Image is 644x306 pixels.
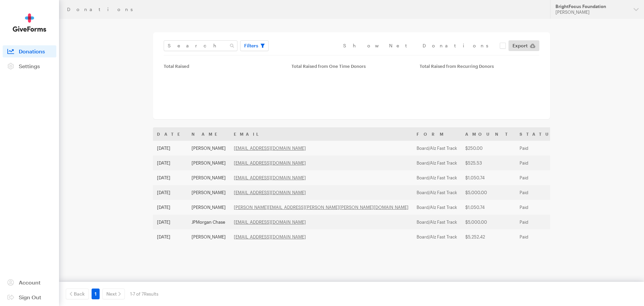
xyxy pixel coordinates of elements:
a: [EMAIL_ADDRESS][DOMAIN_NAME] [234,219,306,225]
td: [PERSON_NAME] [187,141,230,156]
a: Export [508,40,539,51]
td: $5,252.42 [461,229,516,244]
td: Paid [516,229,565,244]
span: Sign Out [19,294,41,300]
div: Total Raised [164,63,283,69]
td: [DATE] [153,215,187,229]
td: [PERSON_NAME] [187,200,230,215]
th: Amount [461,127,516,141]
td: Paid [516,141,565,156]
td: [DATE] [153,185,187,200]
td: Paid [516,185,565,200]
div: BrightFocus Foundation [555,4,628,9]
td: JPMorgan Chase [187,215,230,229]
div: Total Raised from One Time Donors [291,63,411,69]
td: Paid [516,200,565,215]
span: Donations [19,48,45,54]
td: [PERSON_NAME] [187,229,230,244]
div: 1-7 of 7 [130,289,158,299]
td: [PERSON_NAME] [187,185,230,200]
td: Board/Alz Fast Track [413,185,461,200]
th: Email [230,127,413,141]
th: Date [153,127,187,141]
span: Export [513,42,528,50]
td: Board/Alz Fast Track [413,170,461,185]
td: Paid [516,215,565,229]
div: Total Raised from Recurring Donors [420,63,539,69]
td: Board/Alz Fast Track [413,141,461,156]
td: $525.53 [461,156,516,170]
span: Account [19,279,41,286]
td: [DATE] [153,170,187,185]
a: [EMAIL_ADDRESS][DOMAIN_NAME] [234,175,306,180]
th: Status [516,127,565,141]
a: [EMAIL_ADDRESS][DOMAIN_NAME] [234,190,306,195]
td: [DATE] [153,141,187,156]
td: Board/Alz Fast Track [413,229,461,244]
a: [PERSON_NAME][EMAIL_ADDRESS][PERSON_NAME][PERSON_NAME][DOMAIN_NAME] [234,205,409,210]
a: Donations [3,45,56,57]
td: Board/Alz Fast Track [413,200,461,215]
input: Search Name & Email [164,40,237,51]
td: [PERSON_NAME] [187,156,230,170]
td: Paid [516,170,565,185]
a: Settings [3,60,56,72]
span: Settings [19,63,40,69]
span: Filters [244,42,258,50]
a: Account [3,276,56,289]
th: Form [413,127,461,141]
a: [EMAIL_ADDRESS][DOMAIN_NAME] [234,145,306,151]
td: Paid [516,156,565,170]
a: Sign Out [3,291,56,303]
td: [DATE] [153,229,187,244]
a: [EMAIL_ADDRESS][DOMAIN_NAME] [234,160,306,166]
td: $1,050.74 [461,170,516,185]
button: Filters [240,40,269,51]
td: $5,000.00 [461,185,516,200]
td: [PERSON_NAME] [187,170,230,185]
a: [EMAIL_ADDRESS][DOMAIN_NAME] [234,234,306,239]
td: [DATE] [153,200,187,215]
td: Board/Alz Fast Track [413,215,461,229]
td: $250.00 [461,141,516,156]
span: Results [144,291,158,297]
img: GiveForms [13,13,46,32]
td: $5,000.00 [461,215,516,229]
div: [PERSON_NAME] [555,9,628,15]
th: Name [187,127,230,141]
td: $1,050.74 [461,200,516,215]
td: [DATE] [153,156,187,170]
td: Board/Alz Fast Track [413,156,461,170]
